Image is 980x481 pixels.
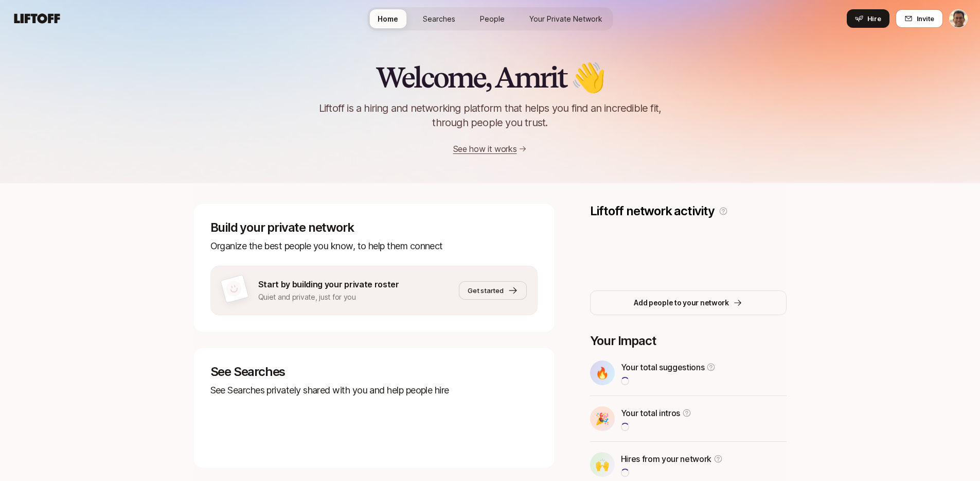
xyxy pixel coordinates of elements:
[369,9,406,28] a: Home
[917,13,934,24] span: Invite
[896,9,943,28] button: Invite
[210,383,538,398] p: See Searches privately shared with you and help people hire
[258,278,399,291] p: Start by building your private roster
[621,452,712,466] p: Hires from your network
[210,220,538,235] p: Build your private network
[634,297,729,309] p: Add people to your network
[468,285,503,296] span: Get started
[590,334,787,348] p: Your Impact
[376,62,604,93] h2: Welcome, Amrit 👋
[453,144,517,154] a: See how it works
[415,9,464,28] a: Searches
[459,281,526,300] button: Get started
[949,9,968,28] button: Amrit Rao
[529,13,602,24] span: Your Private Network
[590,452,615,477] div: 🙌
[480,13,505,24] span: People
[306,101,674,130] p: Liftoff is a hiring and networking platform that helps you find an incredible fit, through people...
[867,13,881,24] span: Hire
[224,279,243,298] img: default-avatar.svg
[210,239,538,253] p: Organize the best people you know, to help them connect
[378,13,398,24] span: Home
[590,360,615,385] div: 🔥
[590,406,615,431] div: 🎉
[521,9,611,28] a: Your Private Network
[472,9,513,28] a: People
[423,13,455,24] span: Searches
[847,9,889,28] button: Hire
[210,365,538,379] p: See Searches
[258,291,399,303] p: Quiet and private, just for you
[590,290,787,315] button: Add people to your network
[590,204,715,218] p: Liftoff network activity
[621,406,681,420] p: Your total intros
[621,360,705,374] p: Your total suggestions
[950,10,967,27] img: Amrit Rao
